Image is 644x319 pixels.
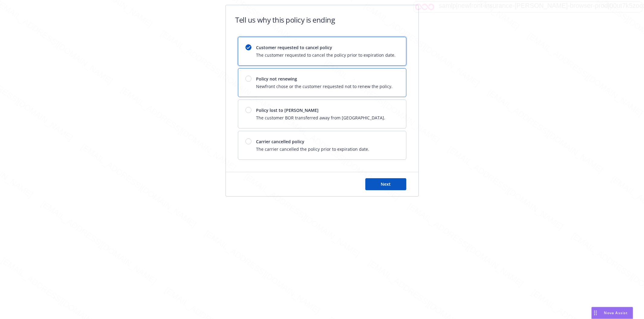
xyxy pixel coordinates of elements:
[256,146,370,152] span: The carrier cancelled the policy prior to expiration date.
[256,76,393,82] span: Policy not renewing
[604,310,628,315] span: Nova Assist
[256,83,393,90] span: Newfront chose or the customer requested not to renew the policy.
[256,52,396,58] span: The customer requested to cancel the policy prior to expiration date.
[592,307,599,319] div: Drag to move
[591,307,633,319] button: Nova Assist
[381,181,391,187] span: Next
[235,15,335,25] h1: Tell us why this policy is ending
[256,138,370,145] span: Carrier cancelled policy
[365,178,406,190] button: Next
[256,107,386,113] span: Policy lost to [PERSON_NAME]
[256,44,396,51] span: Customer requested to cancel policy
[256,115,386,121] span: The customer BOR transferred away from [GEOGRAPHIC_DATA].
